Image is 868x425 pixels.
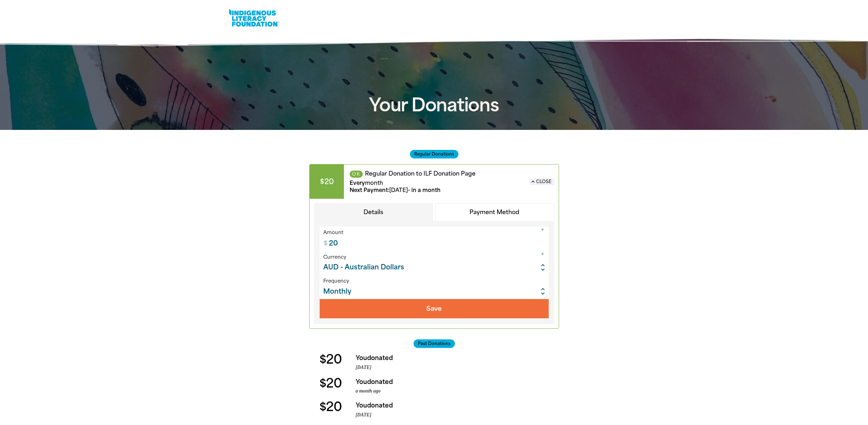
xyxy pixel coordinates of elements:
[389,187,408,193] strong: [DATE]
[356,364,559,371] p: [DATE]
[319,354,341,366] span: $20
[356,354,367,361] em: You
[435,203,554,222] button: Payment Method
[356,388,559,395] p: a month ago
[413,339,455,348] span: Past Donations
[365,180,383,186] strong: month
[309,164,559,329] div: Paginated content
[319,378,341,390] span: $20
[350,187,441,193] span: - in a month
[350,171,363,178] span: OK
[369,94,499,116] span: Your Donations
[367,378,393,385] span: donated
[410,150,458,158] span: Regular Donations
[529,178,554,185] button: expand_lessClose
[367,402,393,409] span: donated
[310,165,344,199] span: $20
[350,170,523,178] p: Regular Donation to ILF Donation Page
[356,402,367,409] em: You
[320,227,328,250] span: $
[314,203,433,222] button: Details
[356,378,367,385] em: You
[356,411,559,419] p: [DATE]
[367,354,393,361] span: donated
[319,401,341,413] span: $20
[350,187,389,193] span: Next Payment :
[530,178,536,185] i: expand_less
[320,299,549,318] button: Save
[350,180,365,186] span: Every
